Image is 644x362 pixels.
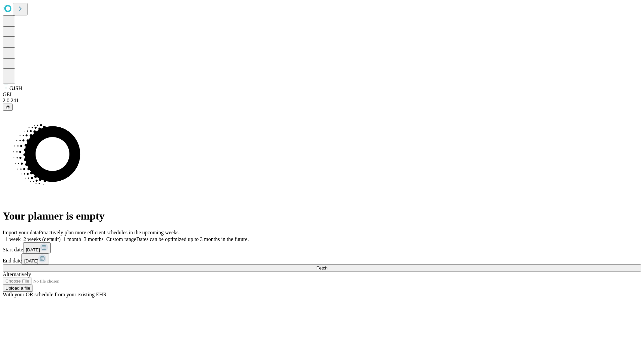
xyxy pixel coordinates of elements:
h1: Your planner is empty [3,210,641,222]
div: GEI [3,92,641,98]
span: Fetch [316,265,327,270]
button: @ [3,104,13,111]
span: [DATE] [24,258,38,263]
button: Upload a file [3,285,33,292]
span: 1 week [5,236,21,242]
button: [DATE] [21,253,49,264]
div: End date [3,253,641,264]
span: 3 months [84,236,104,242]
button: Fetch [3,264,641,271]
div: Start date [3,242,641,253]
div: 2.0.241 [3,98,641,104]
span: Alternatively [3,271,31,277]
span: Proactively plan more efficient schedules in the upcoming weeks. [39,230,180,235]
span: 2 weeks (default) [23,236,61,242]
span: GJSH [9,85,22,91]
span: Dates can be optimized up to 3 months in the future. [136,236,249,242]
span: 1 month [63,236,81,242]
span: [DATE] [26,247,40,252]
span: With your OR schedule from your existing EHR [3,292,107,297]
button: [DATE] [23,242,51,253]
span: Import your data [3,230,39,235]
span: Custom range [106,236,136,242]
span: @ [5,105,10,110]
